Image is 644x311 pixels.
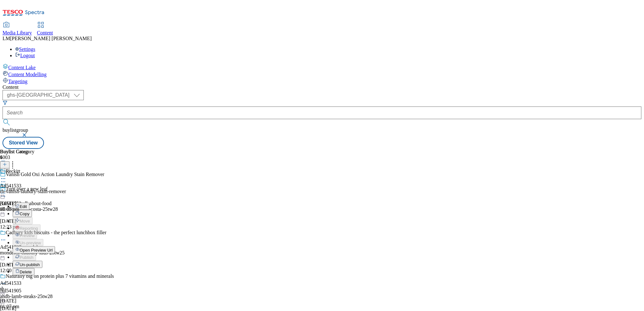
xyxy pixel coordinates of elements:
div: Content [3,84,641,90]
button: Stored View [3,137,44,149]
a: Content [37,22,53,36]
button: Open Preview Url [13,246,55,253]
span: LM [3,36,10,41]
span: Targeting [8,79,28,84]
button: Un-preview [13,239,43,246]
span: Reporting [20,226,38,231]
span: buylistgroup [3,127,28,133]
button: Delete [13,268,34,275]
button: Preview [13,232,37,239]
input: Search [3,107,641,119]
svg: Search Filters [3,100,8,105]
span: Open Preview Url [20,248,52,253]
div: Naturally big on protein plus 7 vitamins and minerals [6,273,114,279]
button: Move [13,217,33,224]
span: Delete [20,270,32,274]
span: Preview [20,233,34,238]
span: Move [20,219,30,223]
a: Content Modelling [3,70,641,77]
span: Copy [20,211,29,216]
span: [PERSON_NAME] [PERSON_NAME] [10,36,92,41]
div: Vanish Gold Oxi Action Laundry Stain Remover [6,172,104,177]
span: Content Modelling [8,72,46,77]
button: Un-publish [13,261,42,268]
a: Logout [15,53,35,58]
div: Cadbury kids biscuits - the perfect lunchbox filler [6,230,107,235]
span: Media Library [3,30,32,35]
span: Content Lake [8,65,36,70]
a: Settings [15,46,35,52]
div: Reckitt [6,168,20,174]
a: Targeting [3,77,641,84]
button: Publish [13,253,36,261]
button: Reporting [13,224,40,232]
span: Un-publish [20,262,40,267]
span: Publish [20,255,34,260]
a: Media Library [3,22,32,36]
span: Content [37,30,53,35]
a: Content Lake [3,64,641,70]
button: Copy [13,210,32,217]
span: Un-preview [20,241,41,245]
